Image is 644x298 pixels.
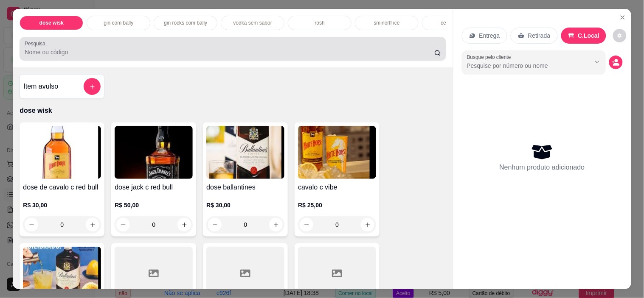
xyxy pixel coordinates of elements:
[23,182,101,192] h4: dose de cavalo c red bull
[298,126,376,179] img: product-image
[206,182,284,192] h4: dose ballantines
[361,218,374,231] button: increase-product-quantity
[164,19,207,26] p: gin rocks com bally
[86,218,99,231] button: increase-product-quantity
[206,126,284,179] img: product-image
[467,61,577,70] input: Busque pelo cliente
[298,201,376,209] p: R$ 25,00
[23,201,101,209] p: R$ 30,00
[233,19,272,26] p: vodka sem sabor
[500,162,585,173] p: Nenhum produto adicionado
[25,218,38,231] button: decrease-product-quantity
[374,19,400,26] p: sminorff ice
[25,48,434,56] input: Pesquisa
[20,106,446,116] p: dose wisk
[467,53,514,61] label: Busque pelo cliente
[298,182,376,192] h4: cavalo c vibe
[613,29,627,42] button: decrease-product-quantity
[206,201,284,209] p: R$ 30,00
[104,19,133,26] p: gin com bally
[23,81,58,92] h4: Item avulso
[115,126,193,179] img: product-image
[479,31,500,40] p: Entrega
[115,182,193,192] h4: dose jack c red bull
[578,31,600,40] p: C.Local
[115,201,193,209] p: R$ 50,00
[609,56,623,69] button: decrease-product-quantity
[591,55,604,69] button: Show suggestions
[528,31,551,40] p: Retirada
[616,11,630,24] button: Close
[177,218,191,231] button: increase-product-quantity
[84,78,101,95] button: add-separate-item
[441,19,467,26] p: cerveja lata
[23,126,101,179] img: product-image
[116,218,130,231] button: decrease-product-quantity
[269,218,283,231] button: increase-product-quantity
[25,40,48,47] label: Pesquisa
[315,19,325,26] p: rosh
[208,218,222,231] button: decrease-product-quantity
[39,19,64,26] p: dose wisk
[300,218,313,231] button: decrease-product-quantity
